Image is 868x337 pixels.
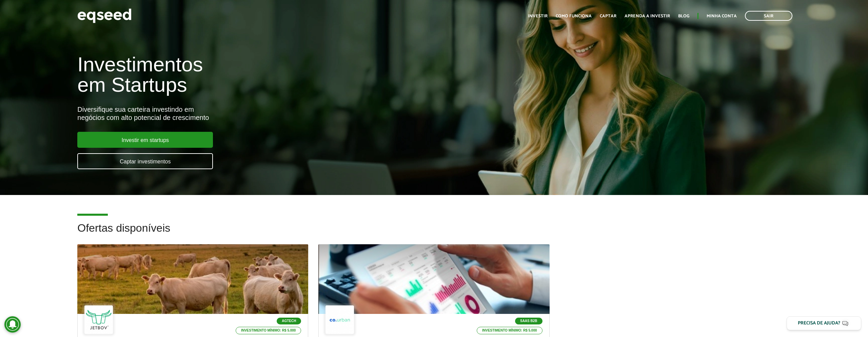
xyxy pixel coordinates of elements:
[77,105,501,122] div: Diversifique sua carteira investindo em negócios com alto potencial de crescimento
[707,14,737,18] a: Minha conta
[77,7,132,25] img: EqSeed
[678,14,689,18] a: Blog
[277,318,301,324] p: Agtech
[515,318,542,324] p: SaaS B2B
[77,222,790,244] h2: Ofertas disponíveis
[528,14,548,18] a: Investir
[77,132,213,148] a: Investir em startups
[556,14,592,18] a: Como funciona
[77,54,501,95] h1: Investimentos em Startups
[236,327,301,334] p: Investimento mínimo: R$ 5.000
[745,11,792,21] a: Sair
[477,327,542,334] p: Investimento mínimo: R$ 5.000
[625,14,670,18] a: Aprenda a investir
[77,153,213,169] a: Captar investimentos
[600,14,616,18] a: Captar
